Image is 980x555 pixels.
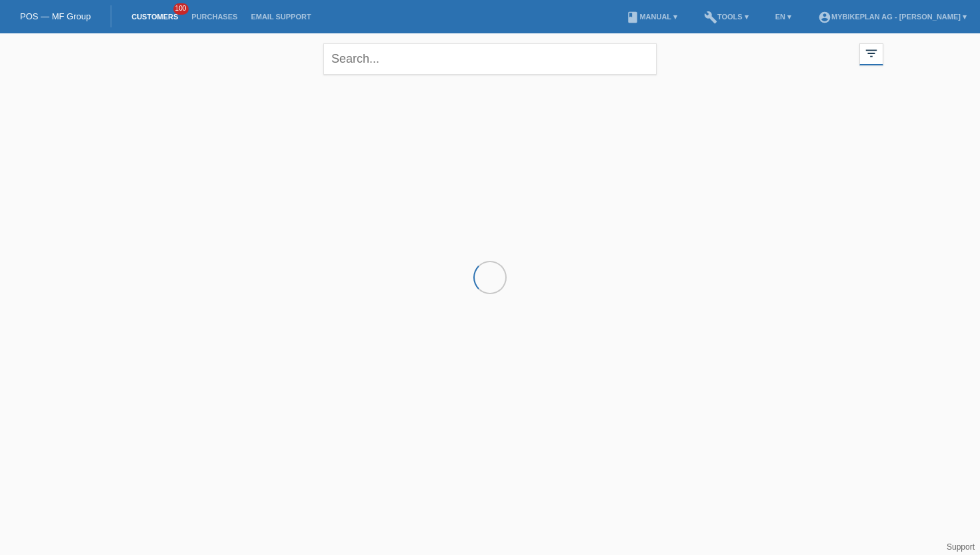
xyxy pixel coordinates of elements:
a: buildTools ▾ [697,13,755,21]
span: 100 [173,3,189,15]
i: book [626,11,639,24]
a: EN ▾ [769,13,798,21]
a: Customers [125,13,185,21]
input: Search... [323,43,657,75]
a: Support [947,542,975,552]
a: Purchases [185,13,244,21]
a: POS — MF Group [20,11,91,21]
i: filter_list [864,46,879,61]
i: build [704,11,717,24]
i: account_circle [818,11,831,24]
a: bookManual ▾ [619,13,684,21]
a: account_circleMybikeplan AG - [PERSON_NAME] ▾ [811,13,973,21]
a: Email Support [244,13,317,21]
